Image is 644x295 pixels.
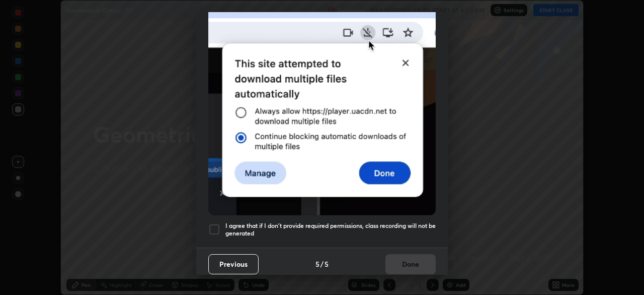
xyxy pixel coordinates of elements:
[225,222,436,238] h5: I agree that if I don't provide required permissions, class recording will not be generated
[325,259,329,269] h4: 5
[208,254,259,274] button: Previous
[320,259,324,269] h4: /
[315,259,319,269] h4: 5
